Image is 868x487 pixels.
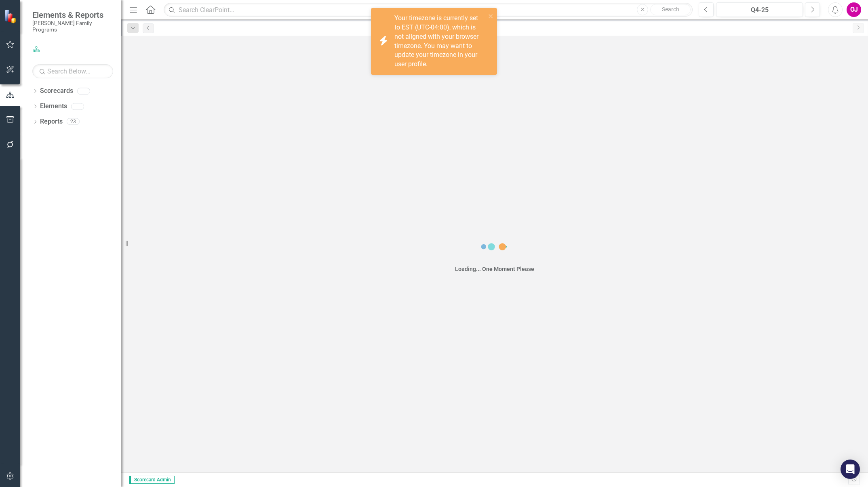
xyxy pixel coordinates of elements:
[40,117,63,126] a: Reports
[129,476,175,484] span: Scorecard Admin
[841,460,860,479] div: Open Intercom Messenger
[719,5,800,15] div: Q4-25
[40,102,67,111] a: Elements
[662,6,679,13] span: Search
[455,265,534,273] div: Loading... One Moment Please
[32,10,113,20] span: Elements & Reports
[4,9,18,23] img: ClearPoint Strategy
[67,118,80,125] div: 23
[40,86,73,96] a: Scorecards
[650,4,691,15] button: Search
[164,3,693,17] input: Search ClearPoint...
[394,14,486,69] div: Your timezone is currently set to EST (UTC-04:00), which is not aligned with your browser timezon...
[32,64,113,78] input: Search Below...
[32,20,113,33] small: [PERSON_NAME] Family Programs
[847,2,861,17] button: OJ
[488,11,494,21] button: close
[716,2,803,17] button: Q4-25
